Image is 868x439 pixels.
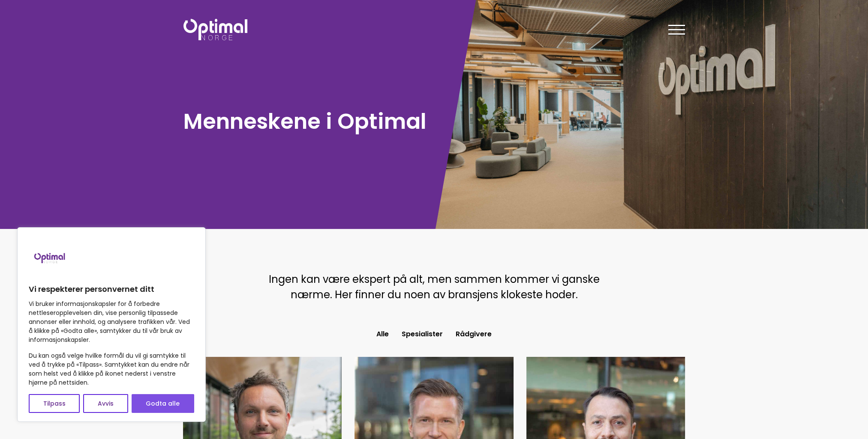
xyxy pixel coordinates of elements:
button: Tilpass [29,394,80,413]
button: Rådgivere [449,326,498,342]
button: Godta alle [132,394,194,413]
img: Brand logo [29,236,72,279]
div: Vi respekterer personvernet ditt [17,227,206,422]
p: Vi respekterer personvernet ditt [29,284,194,294]
button: Avvis [83,394,128,413]
button: Alle [370,326,395,342]
p: Du kan også velge hvilke formål du vil gi samtykke til ved å trykke på «Tilpass». Samtykket kan d... [29,351,194,387]
span: Ingen kan være ekspert på alt, men sammen kommer vi ganske nærme. Her finner du noen av bransjens... [269,272,600,302]
button: Spesialister [395,326,449,342]
img: Optimal Norge [183,19,247,40]
p: Vi bruker informasjonskapsler for å forbedre nettleseropplevelsen din, vise personlig tilpassede ... [29,300,194,344]
h1: Menneskene i Optimal [183,107,430,135]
